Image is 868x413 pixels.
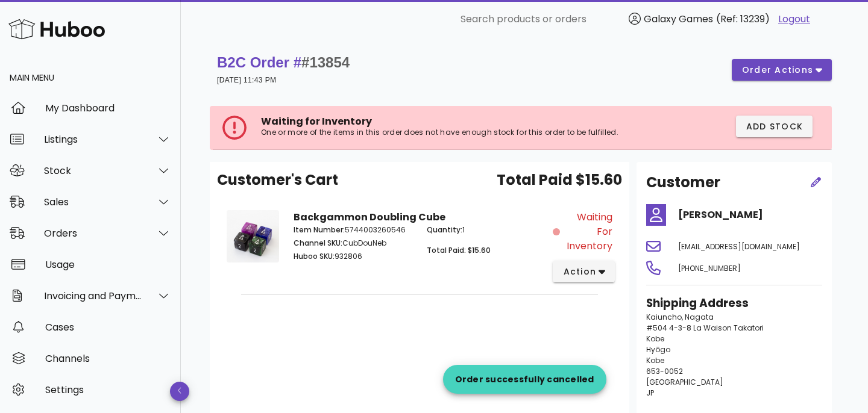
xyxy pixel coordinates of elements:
[294,251,335,261] span: Huboo SKU:
[646,366,683,376] span: 653-0052
[427,225,462,235] span: Quantity:
[294,225,345,235] span: Item Number:
[778,12,810,26] a: Logout
[646,334,664,344] span: Kobe
[646,312,714,322] span: Kaiuncho, Nagata
[45,321,171,333] div: Cases
[45,259,171,270] div: Usage
[562,210,612,253] span: Waiting for Inventory
[732,59,832,81] button: order actions
[646,388,654,398] span: JP
[741,64,814,76] span: order actions
[646,344,670,355] span: Hyōgo
[294,238,412,249] p: CubDouNeb
[678,241,800,252] span: [EMAIL_ADDRESS][DOMAIN_NAME]
[294,251,412,262] p: 932806
[678,263,741,273] span: [PHONE_NUMBER]
[301,54,350,70] span: #13854
[294,238,342,248] span: Channel SKU:
[562,265,596,278] span: action
[646,377,723,387] span: [GEOGRAPHIC_DATA]
[44,165,142,176] div: Stock
[261,128,647,137] p: One or more of the items in this order does not have enough stock for this order to be fulfilled.
[45,102,171,114] div: My Dashboard
[716,12,770,26] span: (Ref: 13239)
[217,54,350,70] strong: B2C Order #
[45,353,171,364] div: Channels
[44,196,142,208] div: Sales
[44,134,142,145] div: Listings
[261,114,372,128] span: Waiting for Inventory
[646,295,822,312] h3: Shipping Address
[44,228,142,239] div: Orders
[646,172,720,193] h2: Customer
[678,208,822,222] h4: [PERSON_NAME]
[217,169,338,191] span: Customer's Cart
[646,355,664,365] span: Kobe
[8,16,105,42] img: Huboo Logo
[553,261,615,282] button: action
[45,384,171,396] div: Settings
[294,210,445,224] strong: Backgammon Doubling Cube
[646,323,764,333] span: #504 4-3-8 La Waison Takatori
[427,225,546,235] p: 1
[746,120,804,133] span: Add Stock
[736,116,813,137] button: Add Stock
[427,245,491,255] span: Total Paid: $15.60
[44,290,142,302] div: Invoicing and Payments
[294,225,412,235] p: 5744003260546
[443,373,606,385] div: Order successfully cancelled
[227,210,279,262] img: Product Image
[497,169,622,191] span: Total Paid $15.60
[217,76,276,84] small: [DATE] 11:43 PM
[644,12,713,26] span: Galaxy Games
